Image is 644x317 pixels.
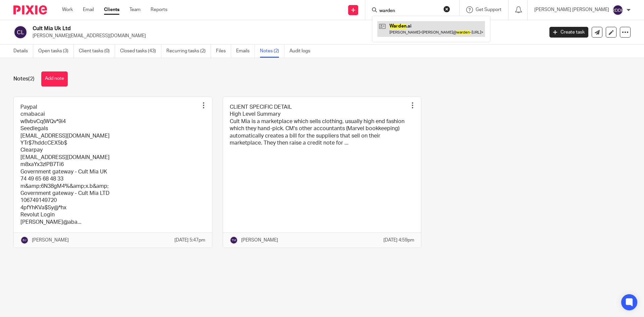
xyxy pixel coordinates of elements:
[151,6,167,13] a: Reports
[33,25,438,32] h2: Cult Mia Uk Ltd
[379,8,439,14] input: Search
[20,236,29,244] img: svg%3E
[33,33,539,39] p: [PERSON_NAME][EMAIL_ADDRESS][DOMAIN_NAME]
[216,45,231,58] a: Files
[534,6,609,13] p: [PERSON_NAME] [PERSON_NAME]
[104,6,119,13] a: Clients
[83,6,94,13] a: Email
[289,45,315,58] a: Audit logs
[129,6,141,13] a: Team
[166,45,211,58] a: Recurring tasks (2)
[241,237,278,244] p: [PERSON_NAME]
[13,75,35,83] h1: Notes
[13,5,47,14] img: Pixie
[79,45,115,58] a: Client tasks (0)
[62,6,73,13] a: Work
[612,5,623,15] img: svg%3E
[476,7,501,12] span: Get Support
[32,237,69,244] p: [PERSON_NAME]
[41,71,68,87] button: Add note
[38,45,74,58] a: Open tasks (3)
[174,237,205,244] p: [DATE] 5:47pm
[13,25,28,39] img: svg%3E
[549,27,588,38] a: Create task
[230,236,238,244] img: svg%3E
[260,45,284,58] a: Notes (2)
[443,6,450,12] button: Clear
[236,45,255,58] a: Emails
[383,237,414,244] p: [DATE] 4:59pm
[120,45,161,58] a: Closed tasks (43)
[28,76,35,82] span: (2)
[13,45,33,58] a: Details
